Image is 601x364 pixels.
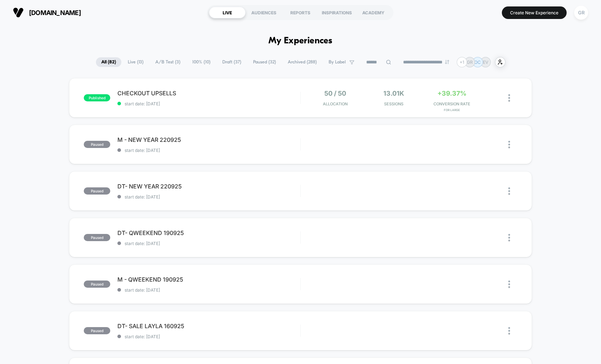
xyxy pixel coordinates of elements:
span: DT- NEW YEAR 220925 [117,183,300,190]
span: 50 / 50 [324,90,346,97]
div: + 1 [457,57,467,67]
div: REPORTS [282,7,319,18]
span: start date: [DATE] [117,334,300,339]
div: AUDIENCES [246,7,282,18]
span: start date: [DATE] [117,194,300,200]
div: ACADEMY [355,7,392,18]
div: GR [574,6,588,20]
img: close [508,141,510,148]
span: A/B Test ( 3 ) [150,57,186,67]
span: 100% ( 10 ) [187,57,216,67]
p: GR [467,59,473,65]
span: Live ( 13 ) [122,57,149,67]
p: EV [483,59,488,65]
span: for LARGE [425,108,479,112]
span: Sessions [366,101,421,106]
h1: My Experiences [268,36,333,46]
span: paused [84,234,110,241]
span: published [84,94,110,101]
button: [DOMAIN_NAME] [11,7,83,18]
span: Draft ( 37 ) [217,57,247,67]
span: All ( 82 ) [96,57,121,67]
span: DT- QWEEKEND 190925 [117,229,300,236]
span: start date: [DATE] [117,287,300,293]
span: start date: [DATE] [117,241,300,246]
span: paused [84,141,110,148]
span: CHECKOUT UPSELLS [117,90,300,97]
button: Create New Experience [502,6,567,19]
span: Allocation [323,101,348,106]
button: GR [572,5,590,20]
span: start date: [DATE] [117,148,300,153]
img: close [508,94,510,102]
img: close [508,281,510,288]
span: CONVERSION RATE [425,101,479,106]
img: Visually logo [13,7,24,18]
p: OC [474,59,481,65]
span: M - NEW YEAR 220925 [117,136,300,143]
span: paused [84,327,110,334]
div: INSPIRATIONS [319,7,355,18]
img: close [508,327,510,335]
span: By Label [329,59,346,65]
span: [DOMAIN_NAME] [29,9,81,16]
span: DT- SALE LAYLA 160925 [117,322,300,330]
div: LIVE [209,7,246,18]
span: paused [84,187,110,195]
span: +39.37% [437,90,466,97]
img: close [508,187,510,195]
img: close [508,234,510,241]
span: paused [84,281,110,288]
span: 13.01k [383,90,404,97]
span: M - QWEEKEND 190925 [117,276,300,283]
img: end [445,60,449,64]
span: start date: [DATE] [117,101,300,106]
span: Paused ( 32 ) [248,57,281,67]
span: Archived ( 288 ) [282,57,322,67]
